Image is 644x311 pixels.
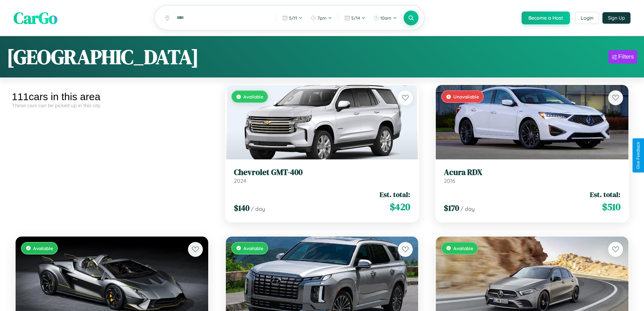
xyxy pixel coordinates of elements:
button: 7pm [307,13,335,23]
span: Available [243,245,263,251]
div: These cars can be picked up in this city. [12,103,212,108]
span: Unavailable [453,94,479,99]
span: / day [460,205,475,212]
h1: [GEOGRAPHIC_DATA] [7,43,199,71]
span: 2024 [234,177,246,184]
h3: Acura RDX [444,168,620,177]
button: Login [575,12,599,24]
button: Sign Up [602,12,630,24]
span: $ 170 [444,202,459,214]
button: Become a Host [522,12,570,24]
span: $ 510 [602,200,620,214]
span: Est. total: [590,190,620,199]
span: / day [251,205,265,212]
span: Available [33,245,53,251]
span: Est. total: [380,190,410,199]
span: 5 / 11 [289,15,297,21]
button: 10am [370,13,400,23]
span: 7pm [317,15,327,21]
a: Acura RDX2016 [444,168,620,184]
span: 2016 [444,177,455,184]
div: 111 cars in this area [12,91,212,103]
span: 10am [380,15,391,21]
div: Filters [618,53,634,60]
button: Filters [609,50,637,64]
span: Available [243,94,263,99]
div: Give Feedback [636,142,641,169]
span: CarGo [14,7,57,29]
span: $ 140 [234,202,249,214]
span: $ 420 [390,200,410,214]
button: 5/11 [279,13,306,23]
span: Available [453,245,473,251]
button: 5/14 [341,13,369,23]
h3: Chevrolet GMT-400 [234,168,410,177]
a: Chevrolet GMT-4002024 [234,168,410,184]
span: 5 / 14 [351,15,360,21]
